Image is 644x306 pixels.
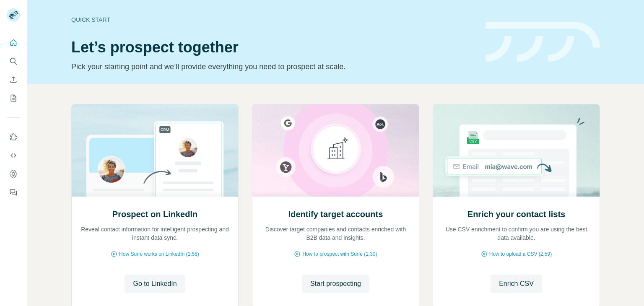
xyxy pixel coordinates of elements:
[491,275,542,293] button: Enrich CSV
[252,104,419,197] img: Identify target accounts
[302,250,377,258] span: How to prospect with Surfe (1:30)
[133,279,177,289] span: Go to LinkedIn
[310,279,361,289] span: Start prospecting
[499,279,534,289] span: Enrich CSV
[112,208,197,220] h2: Prospect on LinkedIn
[433,104,600,197] img: Enrich your contact lists
[7,35,20,50] button: Quick start
[467,208,565,220] h2: Enrich your contact lists
[7,130,20,145] button: Use Surfe on LinkedIn
[7,54,20,69] button: Search
[302,275,369,293] button: Start prospecting
[7,148,20,163] button: Use Surfe API
[71,104,239,197] img: Prospect on LinkedIn
[71,39,475,56] h1: Let’s prospect together
[489,250,552,258] span: How to upload a CSV (2:59)
[7,72,20,87] button: Enrich CSV
[7,185,20,200] button: Feedback
[7,91,20,106] button: My lists
[125,275,185,293] button: Go to LinkedIn
[119,250,199,258] span: How Surfe works on LinkedIn (1:58)
[441,225,591,242] p: Use CSV enrichment to confirm you are using the best data available.
[71,16,475,24] div: Quick start
[486,22,600,62] img: banner
[288,208,383,220] h2: Identify target accounts
[71,61,475,73] p: Pick your starting point and we’ll provide everything you need to prospect at scale.
[261,225,410,242] p: Discover target companies and contacts enriched with B2B data and insights.
[80,225,230,242] p: Reveal contact information for intelligent prospecting and instant data sync.
[7,166,20,182] button: Dashboard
